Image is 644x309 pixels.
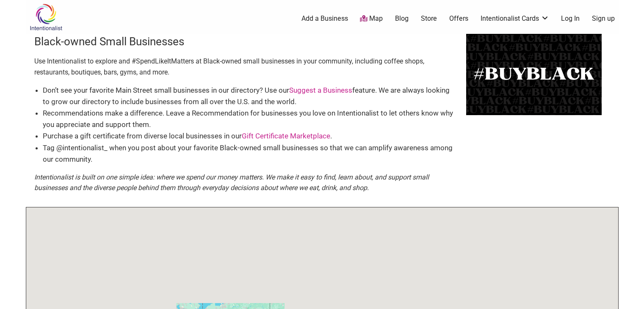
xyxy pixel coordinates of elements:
[34,173,429,192] em: Intentionalist is built on one simple idea: where we spend our money matters. We make it easy to ...
[421,14,437,23] a: Store
[289,86,352,94] a: Suggest a Business
[242,132,330,140] a: Gift Certificate Marketplace
[43,130,458,142] li: Purchase a gift certificate from diverse local businesses in our .
[43,142,458,165] li: Tag @intentionalist_ when you post about your favorite Black-owned small businesses so that we ca...
[592,14,615,23] a: Sign up
[481,14,549,23] a: Intentionalist Cards
[34,56,458,77] p: Use Intentionalist to explore and #SpendLikeItMatters at Black-owned small businesses in your com...
[561,14,580,23] a: Log In
[449,14,468,23] a: Offers
[43,108,458,130] li: Recommendations make a difference. Leave a Recommendation for businesses you love on Intentionali...
[360,14,383,24] a: Map
[26,3,66,31] img: Intentionalist
[43,85,458,108] li: Don’t see your favorite Main Street small businesses in our directory? Use our feature. We are al...
[34,34,458,49] h3: Black-owned Small Businesses
[466,34,602,115] img: BuyBlack-500x300-1.png
[301,14,348,23] a: Add a Business
[395,14,409,23] a: Blog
